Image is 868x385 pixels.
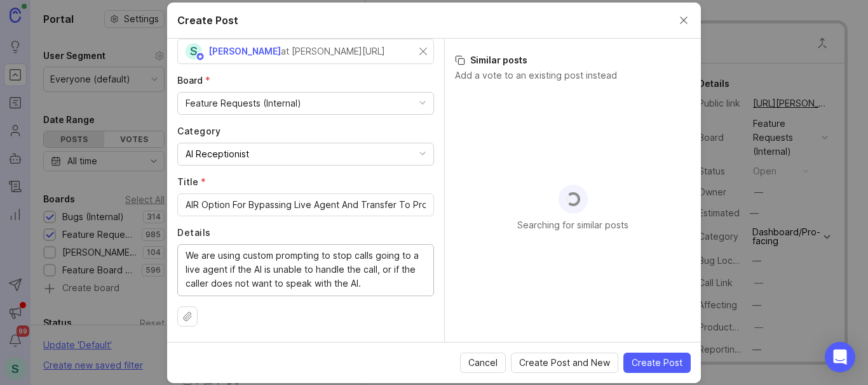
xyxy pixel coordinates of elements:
label: Details [177,226,434,239]
div: Feature Requests (Internal) [186,96,301,110]
div: Open Intercom Messenger [825,342,855,372]
textarea: We are using custom prompting to avoid calls going to a live agent if the AI is unable to handle ... [186,249,426,290]
span: [PERSON_NAME] [208,46,281,56]
button: Upload file [177,306,198,327]
div: AI Receptionist [186,147,249,161]
button: Close create post modal [677,13,691,27]
input: Short, descriptive title [186,198,426,212]
span: Title (required) [177,176,206,187]
label: Category [177,125,434,138]
p: Add a vote to an existing post instead [455,69,691,82]
span: Cancel [468,356,498,369]
h3: Similar posts [455,54,691,67]
p: Searching for similar posts [517,219,628,232]
div: at [PERSON_NAME][URL] [281,44,385,58]
button: Cancel [460,353,506,373]
span: Board (required) [177,75,210,86]
button: Create Post and New [511,353,618,373]
div: S [186,43,202,60]
img: member badge [196,51,205,61]
span: Create Post [632,356,682,369]
span: Create Post and New [519,356,610,369]
h2: Create Post [177,13,238,28]
button: Create Post [623,353,691,373]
